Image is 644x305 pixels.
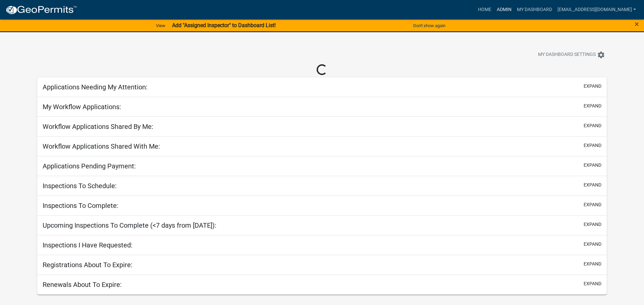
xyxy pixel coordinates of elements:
[43,261,132,269] h5: Registrations About To Expire:
[43,162,136,170] h5: Applications Pending Payment:
[635,19,639,29] span: ×
[584,122,601,129] button: expand
[43,83,148,91] h5: Applications Needing My Attention:
[43,123,153,131] h5: Workflow Applications Shared By Me:
[411,20,448,31] button: Don't show again
[555,3,639,16] a: [EMAIL_ADDRESS][DOMAIN_NAME]
[533,48,610,61] button: My Dashboard Settingssettings
[538,51,596,59] span: My Dashboard Settings
[584,142,601,149] button: expand
[584,280,601,287] button: expand
[584,83,601,90] button: expand
[153,20,168,31] a: View
[514,3,555,16] a: My Dashboard
[43,142,160,150] h5: Workflow Applications Shared With Me:
[584,162,601,169] button: expand
[43,202,118,210] h5: Inspections To Complete:
[584,102,601,109] button: expand
[43,221,216,229] h5: Upcoming Inspections To Complete (<7 days from [DATE]):
[584,221,601,228] button: expand
[475,3,494,16] a: Home
[635,20,639,28] button: Close
[494,3,514,16] a: Admin
[43,241,132,249] h5: Inspections I Have Requested:
[584,201,601,208] button: expand
[172,22,276,28] strong: Add "Assigned Inspector" to Dashboard List!
[597,51,605,59] i: settings
[43,103,121,111] h5: My Workflow Applications:
[43,182,117,190] h5: Inspections To Schedule:
[584,260,601,268] button: expand
[43,281,122,289] h5: Renewals About To Expire:
[584,181,601,188] button: expand
[584,241,601,248] button: expand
